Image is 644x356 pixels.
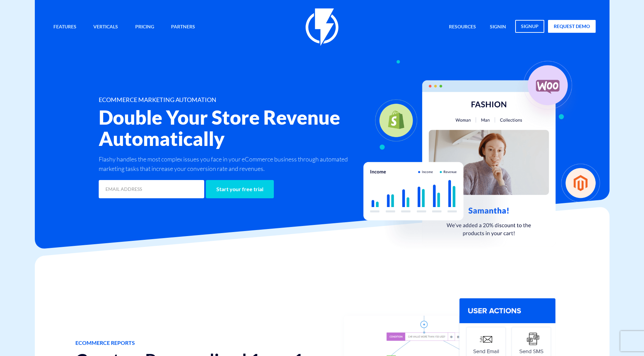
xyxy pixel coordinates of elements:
[99,154,362,173] p: Flashy handles the most complex issues you face in your eCommerce business through automated mark...
[99,97,362,103] h1: ECOMMERCE MARKETING AUTOMATION
[130,20,159,34] a: Pricing
[515,20,544,33] a: signup
[548,20,596,33] a: request demo
[75,339,317,347] span: ECOMMERCE REPORTS
[485,20,511,34] a: signin
[99,180,204,198] input: EMAIL ADDRESS
[444,20,481,34] a: Resources
[99,107,362,149] h2: Double Your Store Revenue Automatically
[48,20,81,34] a: Features
[88,20,123,34] a: Verticals
[166,20,200,34] a: Partners
[206,180,274,198] input: Start your free trial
